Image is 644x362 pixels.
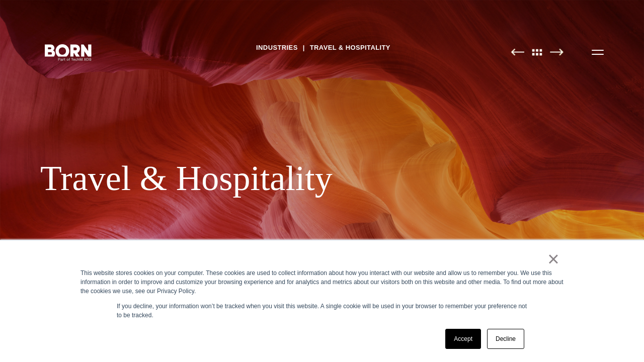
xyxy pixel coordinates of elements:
[117,302,527,320] p: If you decline, your information won’t be tracked when you visit this website. A single cookie wi...
[511,48,524,56] img: Previous Page
[527,48,548,56] img: All Pages
[445,329,481,349] a: Accept
[487,329,524,349] a: Decline
[310,40,390,55] a: Travel & Hospitality
[547,254,559,263] a: ×
[586,41,610,62] button: Open
[40,158,604,199] div: Travel & Hospitality
[256,40,298,55] a: Industries
[80,268,563,296] div: This website stores cookies on your computer. These cookies are used to collect information about...
[550,48,563,56] img: Next Page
